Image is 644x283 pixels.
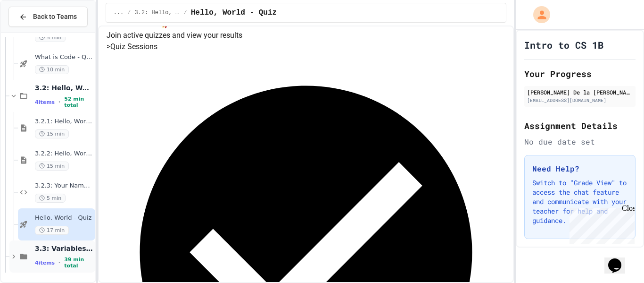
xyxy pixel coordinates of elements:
span: 10 min [35,65,69,74]
h2: Your Progress [524,67,636,80]
h3: Need Help? [532,163,627,174]
span: Hello, World - Quiz [191,7,277,18]
iframe: chat widget [604,245,635,274]
span: 3.2.3: Your Name and Favorite Movie [35,182,93,190]
span: 3.2: Hello, World! [35,84,93,92]
span: 3.2.1: Hello, World! [35,118,93,126]
span: 52 min total [64,96,93,108]
span: 3.2: Hello, World! [135,9,180,17]
span: 3.3: Variables and Data Types [35,244,93,253]
span: 3.2.2: Hello, World! - Review [35,150,93,158]
div: No due date set [524,136,636,147]
p: Switch to "Grade View" to access the chat feature and communicate with your teacher for help and ... [532,178,627,225]
iframe: chat widget [566,204,635,244]
div: Chat with us now!Close [4,4,65,60]
span: 17 min [35,226,69,235]
div: [PERSON_NAME] De la [PERSON_NAME] [527,88,633,96]
span: What is Code - Quiz [35,53,93,61]
span: / [127,9,131,17]
span: 5 min [35,194,66,203]
div: [EMAIL_ADDRESS][DOMAIN_NAME] [527,97,633,104]
h1: Intro to CS 1B [524,38,603,51]
span: ... [114,9,124,17]
span: 4 items [35,260,55,266]
h2: Assignment Details [524,119,636,132]
span: 4 items [35,99,55,105]
button: Back to Teams [8,7,88,27]
p: Join active quizzes and view your results [107,30,506,41]
span: 5 min [35,33,66,42]
span: • [58,98,60,106]
span: • [58,259,60,266]
span: 15 min [35,129,69,138]
h5: > Quiz Sessions [107,41,506,52]
span: 39 min total [64,257,93,269]
span: / [184,9,187,17]
div: My Account [523,4,553,26]
span: Hello, World - Quiz [35,214,93,222]
span: 15 min [35,162,69,171]
span: Back to Teams [33,12,77,22]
